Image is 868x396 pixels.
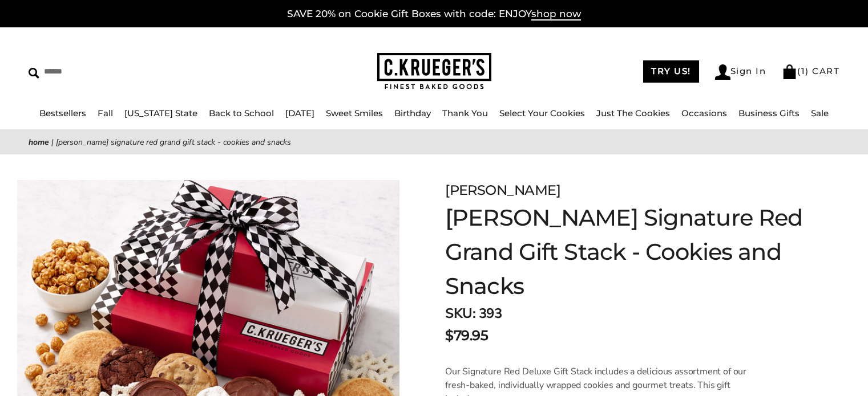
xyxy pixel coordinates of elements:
[445,180,809,201] div: [PERSON_NAME]
[738,108,800,119] a: Business Gifts
[39,108,86,119] a: Bestsellers
[596,108,670,119] a: Just The Cookies
[29,63,221,80] input: Search
[499,108,585,119] a: Select Your Cookies
[811,108,829,119] a: Sale
[681,108,727,119] a: Occasions
[801,66,806,76] span: 1
[445,325,488,346] span: $79.95
[98,108,113,119] a: Fall
[51,137,54,148] span: |
[442,108,488,119] a: Thank You
[715,64,766,80] a: Sign In
[531,8,581,21] span: shop now
[782,64,797,79] img: Bag
[209,108,274,119] a: Back to School
[29,137,49,148] a: Home
[445,201,809,303] h1: [PERSON_NAME] Signature Red Grand Gift Stack - Cookies and Snacks
[715,64,730,80] img: Account
[377,53,491,90] img: C.KRUEGER'S
[285,108,314,119] a: [DATE]
[56,137,291,148] span: [PERSON_NAME] Signature Red Grand Gift Stack - Cookies and Snacks
[287,8,581,21] a: SAVE 20% on Cookie Gift Boxes with code: ENJOYshop now
[29,136,839,149] nav: breadcrumbs
[326,108,383,119] a: Sweet Smiles
[9,353,118,387] iframe: Sign Up via Text for Offers
[782,66,839,76] a: (1) CART
[29,68,39,79] img: Search
[124,108,197,119] a: [US_STATE] State
[445,304,475,322] strong: SKU:
[643,60,699,83] a: TRY US!
[479,304,502,322] span: 393
[394,108,431,119] a: Birthday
